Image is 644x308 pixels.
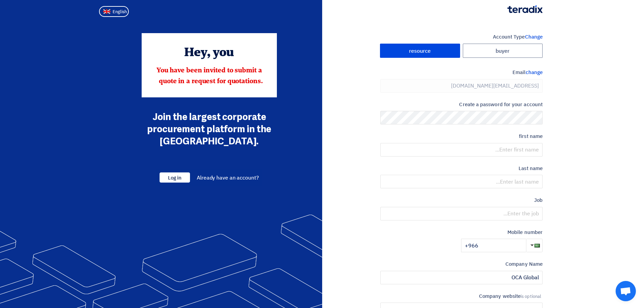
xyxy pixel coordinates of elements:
font: Last name [519,165,543,172]
font: English [113,8,127,15]
font: You have been invited to submit a quote in a request for quotations. [157,67,263,85]
a: Log in [160,174,190,182]
font: Company Name [505,260,543,268]
font: Email [512,69,525,76]
input: Enter your work email... [380,79,543,93]
font: Already have an account? [197,174,259,182]
font: Mobile number [507,229,543,236]
font: Create a password for your account [459,101,543,108]
font: change [526,69,543,76]
font: Company website [479,292,521,300]
font: Account Type [493,33,525,41]
font: Join the largest corporate procurement platform in the [GEOGRAPHIC_DATA]. [147,111,271,147]
font: first name [519,133,543,140]
input: Enter mobile number... [461,239,526,252]
img: Teradix logo [507,5,543,13]
a: Open chat [616,281,636,301]
font: buyer [496,47,509,55]
font: Change [525,33,543,41]
button: English [99,6,129,17]
font: is optional [521,293,541,300]
font: resource [409,47,431,55]
input: Enter company name... [380,271,543,284]
img: en-US.png [103,9,111,14]
input: Enter the job... [380,207,543,220]
font: Log in [168,174,182,182]
font: Job [534,196,543,204]
font: Hey, you [184,47,234,59]
input: Enter last name... [380,175,543,188]
input: Enter first name... [380,143,543,157]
